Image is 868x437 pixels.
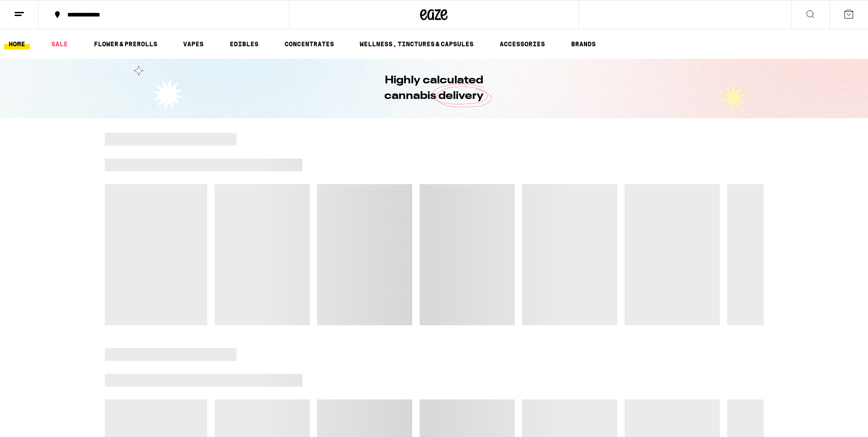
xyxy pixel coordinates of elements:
[566,38,600,49] a: BRANDS
[355,38,478,49] a: WELLNESS, TINCTURES & CAPSULES
[4,38,30,49] a: HOME
[89,38,162,49] a: FLOWER & PREROLLS
[280,38,339,49] a: CONCENTRATES
[359,73,510,104] h1: Highly calculated cannabis delivery
[225,38,263,49] a: EDIBLES
[495,38,550,49] a: ACCESSORIES
[178,38,208,49] a: VAPES
[47,38,72,49] a: SALE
